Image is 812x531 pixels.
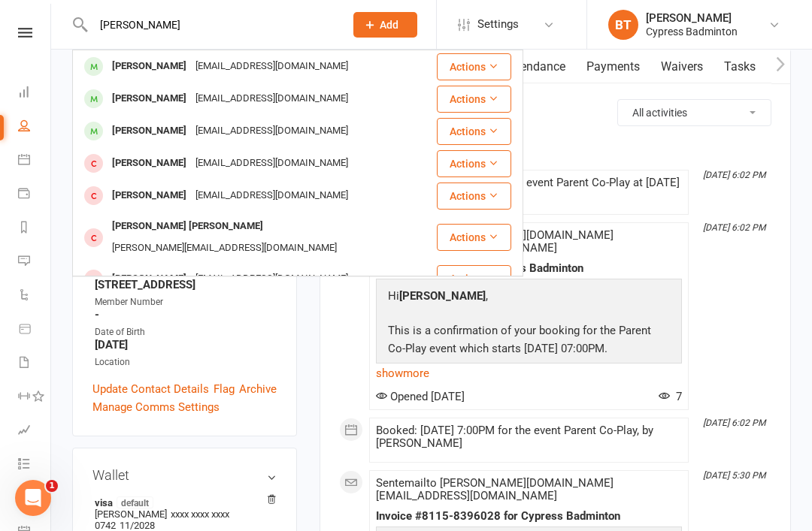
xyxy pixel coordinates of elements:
a: People [18,110,52,144]
div: [EMAIL_ADDRESS][DOMAIN_NAME] [191,268,353,290]
a: Payments [18,178,52,212]
div: [PERSON_NAME][EMAIL_ADDRESS][DOMAIN_NAME] [108,237,341,259]
a: Waivers [650,50,714,84]
div: [PERSON_NAME] [108,152,191,174]
button: Actions [437,150,511,177]
div: Booked: [DATE] 7:00PM for the event Parent Co-Play, by [PERSON_NAME] [376,424,682,450]
button: Actions [437,183,511,210]
div: [EMAIL_ADDRESS][DOMAIN_NAME] [191,88,353,110]
h3: Activity [339,99,771,122]
i: [DATE] 6:02 PM [703,222,765,233]
div: Location [95,355,277,370]
a: Update Contact Details [92,380,209,398]
a: Calendar [18,144,52,178]
a: Dashboard [18,77,52,110]
span: 11/2028 [120,520,155,531]
strong: visa [95,496,269,508]
input: Search... [89,14,334,35]
strong: [PERSON_NAME] [399,289,486,303]
div: [EMAIL_ADDRESS][DOMAIN_NAME] [191,56,353,77]
strong: - [95,308,277,321]
span: xxxx xxxx xxxx 0742 [95,508,229,531]
span: 1 [46,480,58,492]
p: Hi , [384,287,674,309]
span: Sent email to [PERSON_NAME][DOMAIN_NAME][EMAIL_ADDRESS][DOMAIN_NAME] [376,476,614,502]
button: Actions [437,265,511,292]
div: [PERSON_NAME] [646,11,738,25]
button: Actions [437,86,511,113]
div: [EMAIL_ADDRESS][DOMAIN_NAME] [191,185,353,207]
i: [DATE] 5:30 PM [703,470,765,481]
div: [PERSON_NAME] [108,88,191,110]
p: This is a confirmation of your booking for the Parent Co-Play event which starts [DATE] 07:00PM. [384,321,674,361]
div: [PERSON_NAME] [108,120,191,142]
div: New event booked at Cypress Badminton [376,262,682,275]
span: Add [380,19,398,31]
div: [EMAIL_ADDRESS][DOMAIN_NAME] [191,152,353,174]
strong: [DATE] [95,338,277,351]
a: Assessments [18,415,52,448]
div: [EMAIL_ADDRESS][DOMAIN_NAME] [191,120,353,142]
div: Member Number [95,295,277,309]
div: Booking marked Attended for event Parent Co-Play at [DATE] 7:00PM [376,176,682,202]
a: Product Sales [18,313,52,347]
i: [DATE] 6:02 PM [703,418,765,428]
div: Date of Birth [95,325,277,339]
div: [PERSON_NAME] [PERSON_NAME] [108,216,268,237]
div: [PERSON_NAME] [108,56,191,77]
a: show more [376,363,682,384]
div: Invoice #8115-8396028 for Cypress Badminton [376,510,682,523]
span: Settings [477,8,519,41]
a: Manage Comms Settings [92,398,220,416]
span: default [117,496,153,508]
div: BT [608,10,638,40]
a: Archive [239,380,277,398]
span: 7 [659,390,682,403]
li: This Month [339,146,771,170]
strong: [STREET_ADDRESS] [95,278,277,291]
span: Opened [DATE] [376,390,465,403]
div: [PERSON_NAME] [108,185,191,207]
a: Tasks [714,50,766,84]
button: Add [353,12,417,38]
iframe: Intercom live chat [15,480,51,516]
a: Attendance [495,50,576,84]
i: [DATE] 6:02 PM [703,170,765,180]
button: Actions [437,118,511,145]
button: Actions [437,224,511,251]
a: Flag [214,380,235,398]
a: Reports [18,212,52,246]
h3: Wallet [92,468,277,483]
div: [PERSON_NAME] [108,268,191,290]
button: Actions [437,53,511,80]
div: Cypress Badminton [646,25,738,38]
a: Payments [576,50,650,84]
